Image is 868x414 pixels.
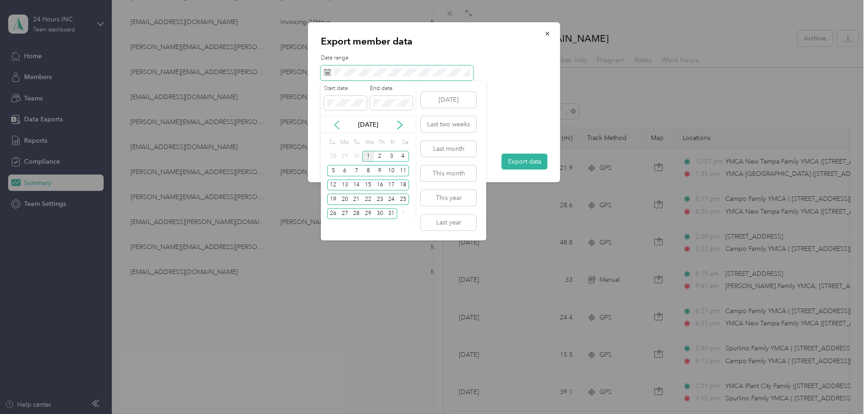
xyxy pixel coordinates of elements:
[339,180,351,191] div: 13
[377,136,386,149] div: Th
[386,165,398,176] div: 10
[327,165,339,176] div: 5
[397,194,409,205] div: 25
[817,363,868,414] iframe: Everlance-gr Chat Button Frame
[386,180,398,191] div: 17
[327,136,336,149] div: Su
[421,92,476,108] button: [DATE]
[400,136,409,149] div: Sa
[397,180,409,191] div: 18
[362,208,374,219] div: 29
[339,151,351,162] div: 29
[350,180,362,191] div: 14
[374,208,386,219] div: 30
[339,136,349,149] div: Mo
[349,120,387,130] p: [DATE]
[350,165,362,176] div: 7
[362,165,374,176] div: 8
[397,165,409,176] div: 11
[421,165,476,181] button: This month
[327,180,339,191] div: 12
[362,151,374,162] div: 1
[364,136,374,149] div: We
[324,85,367,93] label: Start date
[339,208,351,219] div: 27
[397,151,409,162] div: 4
[386,151,398,162] div: 3
[421,116,476,132] button: Last two weeks
[321,54,548,62] label: Date range
[370,85,413,93] label: End date
[350,194,362,205] div: 21
[362,194,374,205] div: 22
[327,208,339,219] div: 26
[374,165,386,176] div: 9
[321,35,548,48] p: Export member data
[327,194,339,205] div: 19
[421,190,476,206] button: This year
[339,165,351,176] div: 6
[374,194,386,205] div: 23
[389,136,397,149] div: Fr
[397,208,409,219] div: 1
[421,141,476,157] button: Last month
[327,151,339,162] div: 28
[374,151,386,162] div: 2
[350,208,362,219] div: 28
[502,154,548,170] button: Export data
[421,214,476,230] button: Last year
[386,194,398,205] div: 24
[352,136,360,149] div: Tu
[350,151,362,162] div: 30
[374,180,386,191] div: 16
[362,180,374,191] div: 15
[339,194,351,205] div: 20
[386,208,398,219] div: 31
